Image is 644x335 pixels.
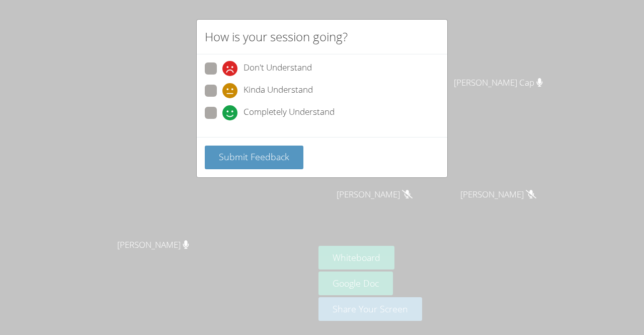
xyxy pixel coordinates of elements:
[205,146,303,169] button: Submit Feedback
[205,28,348,46] h2: How is your session going?
[244,61,312,76] span: Don't Understand
[244,83,313,98] span: Kinda Understand
[219,151,289,163] span: Submit Feedback
[244,105,335,120] span: Completely Understand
